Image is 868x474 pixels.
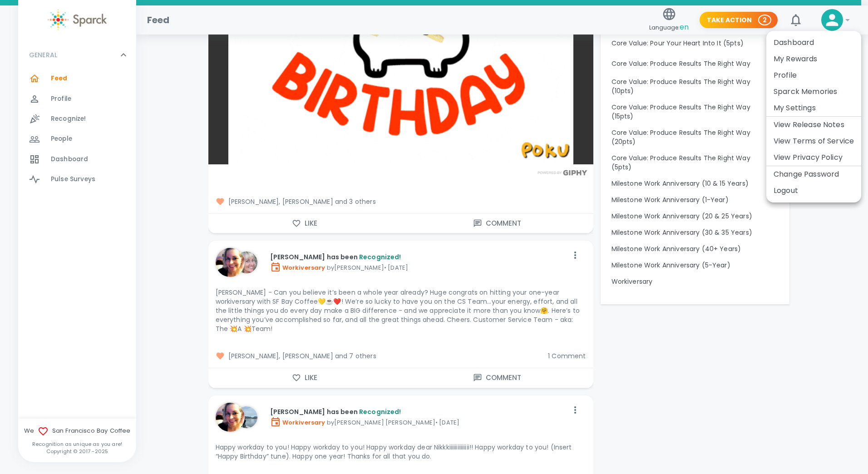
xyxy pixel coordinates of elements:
li: Dashboard [766,35,861,51]
a: View Privacy Policy [774,152,843,163]
li: Profile [766,67,861,84]
li: My Rewards [766,51,861,67]
li: Change Password [766,166,861,183]
li: My Settings [766,100,861,116]
a: View Terms of Service [774,136,854,147]
li: Sparck Memories [766,84,861,100]
a: View Release Notes [774,119,844,130]
li: Logout [766,183,861,199]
